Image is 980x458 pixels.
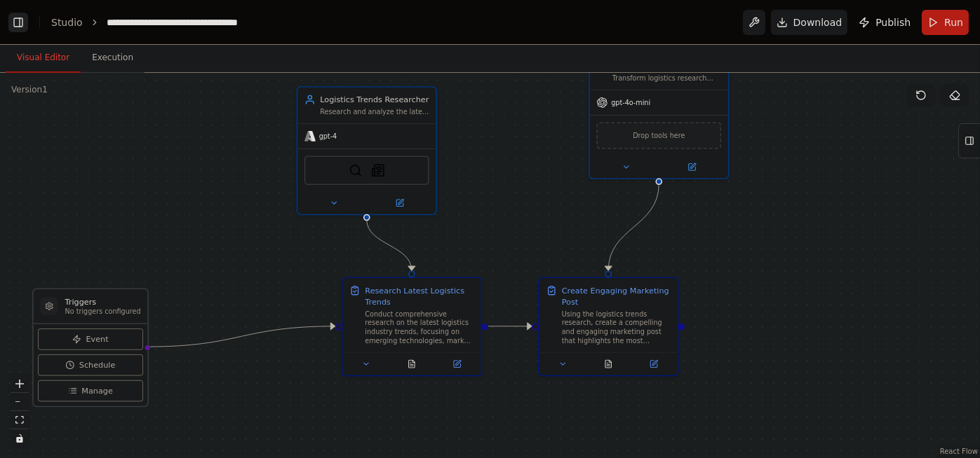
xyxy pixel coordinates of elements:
[320,94,429,105] div: Logistics Trends Researcher
[320,108,429,117] div: Research and analyze the latest trends, innovations, and developments in the logistics industry, ...
[11,411,29,429] button: fit view
[38,380,143,401] button: Manage
[319,132,337,141] span: gpt-4
[51,15,281,29] nav: breadcrumb
[11,393,29,411] button: zoom out
[634,357,673,370] button: Open in side panel
[562,285,671,307] div: Create Engaging Marketing Post
[944,15,963,29] span: Run
[86,333,108,345] span: Event
[368,196,431,209] button: Open in side panel
[771,10,848,35] button: Download
[562,310,671,345] div: Using the logistics trends research, create a compelling and engaging marketing post that highlig...
[65,296,141,307] h3: Triggers
[81,385,113,396] span: Manage
[297,86,437,215] div: Logistics Trends ResearcherResearch and analyze the latest trends, innovations, and developments ...
[603,183,664,270] g: Edge from 4fc186dc-876a-41ab-b8c8-14e050ea2f0a to d2fa6d36-ecd0-4d5a-a370-c2c91d588b5a
[6,43,81,73] button: Visual Editor
[438,357,476,370] button: Open in side panel
[349,164,362,177] img: SerplyWebSearchTool
[922,10,969,35] button: Run
[793,15,843,29] span: Download
[81,43,145,73] button: Execution
[51,17,83,28] a: Studio
[8,13,28,32] button: Show left sidebar
[79,359,116,370] span: Schedule
[940,447,978,455] a: React Flow attribution
[388,357,436,370] button: No output available
[38,328,143,349] button: Event
[361,220,417,271] g: Edge from c3233741-dd7d-44d8-b5f1-629d8360f7b2 to cbd9f030-493c-4bd0-9186-b396c12421d5
[633,130,685,141] span: Drop tools here
[371,164,384,177] img: SerplyNewsSearchTool
[611,98,650,107] span: gpt-4o-mini
[11,375,29,447] div: React Flow controls
[584,357,632,370] button: No output available
[65,307,141,317] p: No triggers configured
[11,375,29,393] button: zoom in
[488,321,532,332] g: Edge from cbd9f030-493c-4bd0-9186-b396c12421d5 to d2fa6d36-ecd0-4d5a-a370-c2c91d588b5a
[365,310,474,345] div: Conduct comprehensive research on the latest logistics industry trends, focusing on emerging tech...
[342,277,482,377] div: Research Latest Logistics TrendsConduct comprehensive research on the latest logistics industry t...
[38,354,143,375] button: Schedule
[538,277,678,377] div: Create Engaging Marketing PostUsing the logistics trends research, create a compelling and engagi...
[589,53,729,179] div: Transform logistics research and trends into engaging, compelling marketing content that resonate...
[365,285,474,307] div: Research Latest Logistics Trends
[875,15,911,29] span: Publish
[11,429,29,447] button: toggle interactivity
[853,10,916,35] button: Publish
[32,289,149,408] div: TriggersNo triggers configuredEventScheduleManage
[612,74,721,83] div: Transform logistics research and trends into engaging, compelling marketing content that resonate...
[147,321,335,352] g: Edge from triggers to cbd9f030-493c-4bd0-9186-b396c12421d5
[660,160,724,174] button: Open in side panel
[11,84,48,95] div: Version 1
